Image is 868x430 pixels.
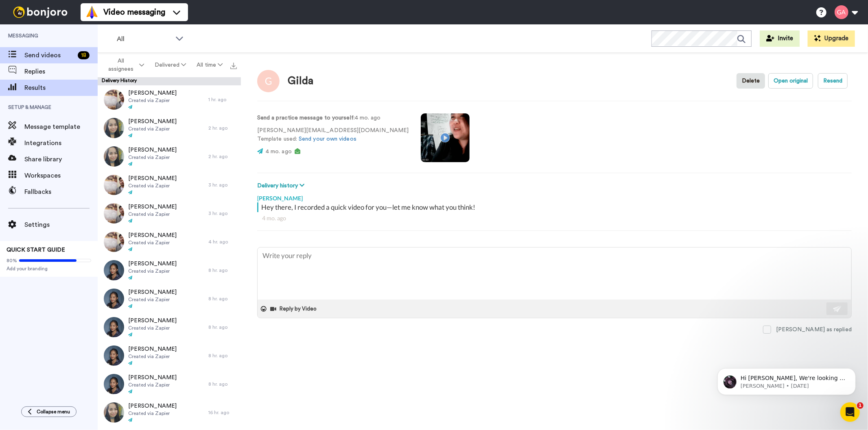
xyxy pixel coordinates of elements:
[128,231,177,239] span: [PERSON_NAME]
[24,67,98,76] span: Replies
[104,118,124,138] img: eec12482-af40-44c0-8401-01b8269070b5-thumb.jpg
[37,408,70,415] span: Collapse menu
[737,73,765,89] button: Delete
[288,75,314,87] div: Gilda
[128,410,177,417] span: Created via Zapier
[117,34,171,44] span: All
[98,341,241,370] a: [PERSON_NAME]Created via Zapier8 hr. ago
[78,51,90,59] div: 18
[128,154,177,161] span: Created via Zapier
[128,117,177,126] span: [PERSON_NAME]
[208,239,237,245] div: 4 hr. ago
[98,370,241,398] a: [PERSON_NAME]Created via Zapier8 hr. ago
[104,345,124,366] img: 494b224e-626a-42be-b309-d7b518855113-thumb.jpg
[776,326,852,334] div: [PERSON_NAME] as replied
[99,54,149,76] button: All assignees
[104,289,124,309] img: 78794ac2-b635-4575-af3a-142d365da901-thumb.jpg
[85,6,98,19] img: vm-color.svg
[128,260,177,268] span: [PERSON_NAME]
[760,30,800,47] button: Invite
[103,7,165,18] span: Video messaging
[262,214,847,222] div: 4 mo. ago
[104,89,124,110] img: 000d0dcc-4d16-45ac-b142-ea987c55d456-thumb.jpg
[208,409,237,416] div: 16 hr. ago
[128,182,177,189] span: Created via Zapier
[149,58,191,72] button: Delivered
[21,406,77,417] button: Collapse menu
[857,402,864,409] span: 1
[98,85,241,114] a: [PERSON_NAME]Created via Zapier1 hr. ago
[228,59,239,71] button: Export all results that match these filters now.
[10,7,71,18] img: bj-logo-header-white.svg
[104,232,124,252] img: 0b9d7775-83e1-44cd-a1d3-02549e8aab1a-thumb.jpg
[208,295,237,302] div: 8 hr. ago
[128,97,177,104] span: Created via Zapier
[24,122,98,132] span: Message template
[128,325,177,331] span: Created via Zapier
[104,175,124,195] img: b1d66cde-b17a-44c4-98c1-17a8ee2fe60a-thumb.jpg
[98,142,241,171] a: [PERSON_NAME]Created via Zapier2 hr. ago
[128,288,177,296] span: [PERSON_NAME]
[98,284,241,313] a: [PERSON_NAME]Created via Zapier8 hr. ago
[257,181,307,190] button: Delivery history
[24,138,98,148] span: Integrations
[257,70,280,92] img: Image of Gilda
[208,125,237,131] div: 2 hr. ago
[191,58,228,72] button: All time
[128,239,177,246] span: Created via Zapier
[261,202,850,212] div: Hey there, I recorded a quick video for you—let me know what you think!
[24,220,98,230] span: Settings
[808,30,855,47] button: Upgrade
[128,203,177,211] span: [PERSON_NAME]
[98,199,241,228] a: [PERSON_NAME]Created via Zapier3 hr. ago
[208,324,237,330] div: 8 hr. ago
[104,203,124,224] img: 93afa44e-ae27-4512-adbf-cb2813fb631c-thumb.jpg
[24,50,74,60] span: Send videos
[208,352,237,359] div: 8 hr. ago
[128,211,177,217] span: Created via Zapier
[257,114,409,122] p: : 4 mo. ago
[230,63,237,69] img: export.svg
[98,77,241,85] div: Delivery History
[7,265,91,272] span: Add your branding
[208,267,237,274] div: 8 hr. ago
[98,114,241,142] a: [PERSON_NAME]Created via Zapier2 hr. ago
[257,190,852,202] div: [PERSON_NAME]
[104,146,124,167] img: 739315b9-7beb-4071-a3fb-4cf20c025619-thumb.jpg
[833,306,842,312] img: send-white.svg
[257,126,409,143] p: [PERSON_NAME][EMAIL_ADDRESS][DOMAIN_NAME] Template used:
[128,374,177,382] span: [PERSON_NAME]
[98,171,241,199] a: [PERSON_NAME]Created via Zapier3 hr. ago
[840,402,860,422] iframe: Intercom live chat
[98,256,241,284] a: [PERSON_NAME]Created via Zapier8 hr. ago
[705,351,868,408] iframe: Intercom notifications message
[128,89,177,97] span: [PERSON_NAME]
[24,171,98,180] span: Workspaces
[257,115,354,121] strong: Send a practice message to yourself
[208,381,237,387] div: 8 hr. ago
[98,228,241,256] a: [PERSON_NAME]Created via Zapier4 hr. ago
[104,260,124,280] img: 47789e5b-123d-4f84-80fa-7ef5d379a92a-thumb.jpg
[208,210,237,217] div: 3 hr. ago
[105,57,138,73] span: All assignees
[768,73,813,89] button: Open original
[104,317,124,337] img: 32feef5a-ff34-472a-a0a6-7eb75d796e61-thumb.jpg
[128,382,177,388] span: Created via Zapier
[128,353,177,360] span: Created via Zapier
[208,153,237,160] div: 2 hr. ago
[98,398,241,427] a: [PERSON_NAME]Created via Zapier16 hr. ago
[128,402,177,410] span: [PERSON_NAME]
[270,303,319,315] button: Reply by Video
[128,345,177,353] span: [PERSON_NAME]
[24,154,98,164] span: Share library
[24,83,98,93] span: Results
[208,182,237,188] div: 3 hr. ago
[7,257,17,264] span: 80%
[7,247,65,253] span: QUICK START GUIDE
[818,73,848,89] button: Resend
[104,402,124,423] img: faa38efc-4212-4b87-8b9b-10a6046fa31b-thumb.jpg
